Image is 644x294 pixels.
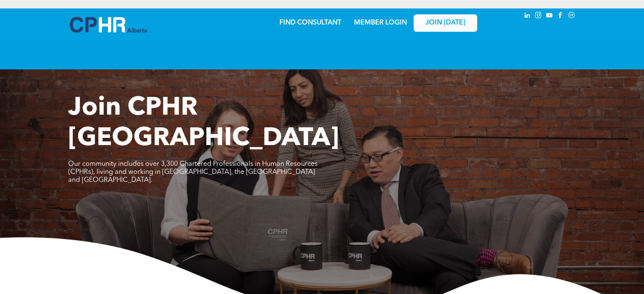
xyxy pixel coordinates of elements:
[354,19,407,26] a: MEMBER LOGIN
[567,11,576,22] a: Social network
[414,14,477,32] a: JOIN [DATE]
[68,161,318,184] span: Our community includes over 3,300 Chartered Professionals in Human Resources (CPHRs), living and ...
[279,19,341,26] a: FIND CONSULTANT
[534,11,543,22] a: instagram
[523,11,532,22] a: linkedin
[545,11,554,22] a: youtube
[426,19,465,27] span: JOIN [DATE]
[70,17,147,33] img: A blue and white logo for cp alberta
[556,11,565,22] a: facebook
[68,96,339,151] span: Join CPHR [GEOGRAPHIC_DATA]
